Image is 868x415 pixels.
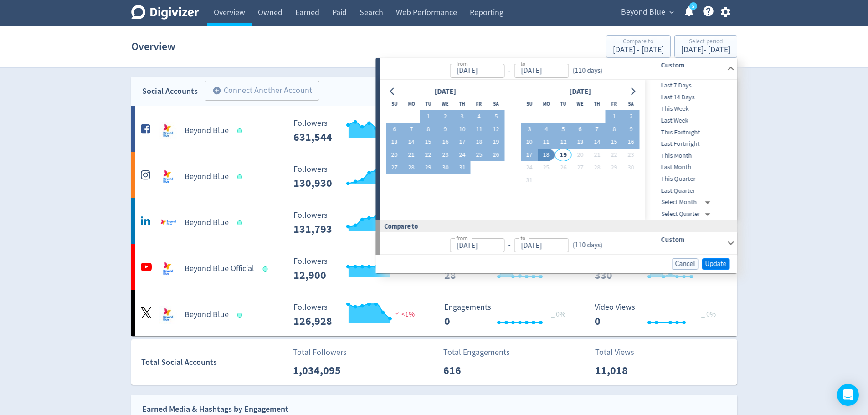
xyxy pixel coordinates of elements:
[471,136,488,149] button: 18
[289,211,426,235] svg: Followers ---
[437,110,454,123] button: 2
[681,46,730,54] div: [DATE] - [DATE]
[645,151,735,161] span: This Month
[692,3,694,10] text: 5
[569,66,606,76] div: ( 110 days )
[521,136,538,149] button: 10
[131,152,737,198] a: Beyond Blue undefinedBeyond Blue Followers --- Followers 130,930 <1% Engagements 51 Engagements 5...
[520,60,525,67] label: to
[555,161,572,174] button: 26
[159,214,177,232] img: Beyond Blue undefined
[645,92,735,103] div: Last 14 Days
[380,80,737,220] div: from-to(110 days)Custom
[456,60,467,67] label: from
[488,136,504,149] button: 19
[431,86,459,98] div: [DATE]
[645,81,735,91] span: Last 7 Days
[645,80,735,220] nav: presets
[538,161,555,174] button: 25
[237,220,245,225] span: Data last synced: 18 Aug 2025, 9:02pm (AEST)
[837,384,859,406] div: Open Intercom Messenger
[589,123,606,136] button: 7
[289,303,426,327] svg: Followers ---
[237,313,245,318] span: Data last synced: 18 Aug 2025, 7:02pm (AEST)
[131,106,737,152] a: Beyond Blue undefinedBeyond Blue Followers --- Followers 631,544 <1% Engagements 24 Engagements 2...
[289,119,426,143] svg: Followers ---
[645,138,735,150] div: Last Fortnight
[606,161,622,174] button: 29
[595,362,647,379] p: 11,018
[437,123,454,136] button: 9
[645,80,735,92] div: Last 7 Days
[668,8,676,16] span: expand_more
[572,123,589,136] button: 6
[386,161,403,174] button: 27
[454,110,471,123] button: 3
[521,149,538,161] button: 17
[555,149,572,161] button: 19
[420,149,437,161] button: 22
[386,97,403,110] th: Sunday
[420,97,437,110] th: Tuesday
[504,240,514,251] div: -
[437,161,454,174] button: 30
[392,310,401,317] img: negative-performance.svg
[538,123,555,136] button: 4
[142,85,198,98] div: Social Accounts
[701,310,716,319] span: _ 0%
[380,232,737,254] div: from-to(110 days)Custom
[555,97,572,110] th: Tuesday
[645,116,735,126] span: Last Week
[681,38,730,46] div: Select period
[613,38,664,46] div: Compare to
[606,97,622,110] th: Friday
[622,110,639,123] button: 2
[131,198,737,244] a: Beyond Blue undefinedBeyond Blue Followers --- Followers 131,793 <1% Engagements 513 Engagements ...
[443,346,510,359] p: Total Engagements
[606,123,622,136] button: 8
[645,185,735,197] div: Last Quarter
[645,92,735,102] span: Last 14 Days
[454,123,471,136] button: 10
[606,149,622,161] button: 22
[185,125,229,136] h5: Beyond Blue
[403,149,420,161] button: 21
[471,110,488,123] button: 4
[622,97,639,110] th: Saturday
[645,174,735,184] span: This Quarter
[521,123,538,136] button: 3
[621,5,665,20] span: Beyond Blue
[645,186,735,196] span: Last Quarter
[185,217,229,228] h5: Beyond Blue
[212,86,221,95] span: add_circle
[662,208,714,220] div: Select Quarter
[675,261,695,267] span: Cancel
[185,309,229,320] h5: Beyond Blue
[159,260,177,278] img: Beyond Blue Official undefined
[645,173,735,185] div: This Quarter
[520,234,525,242] label: to
[488,110,504,123] button: 5
[488,123,504,136] button: 12
[555,136,572,149] button: 12
[141,356,287,369] div: Total Social Accounts
[572,161,589,174] button: 27
[454,136,471,149] button: 17
[645,150,735,162] div: This Month
[131,32,175,61] h1: Overview
[131,290,737,336] a: Beyond Blue undefinedBeyond Blue Followers --- Followers 126,928 <1% Engagements 0 Engagements 0 ...
[386,136,403,149] button: 13
[645,139,735,149] span: Last Fortnight
[645,161,735,173] div: Last Month
[403,136,420,149] button: 14
[454,149,471,161] button: 24
[589,161,606,174] button: 28
[661,60,723,71] h6: Custom
[488,97,504,110] th: Saturday
[386,85,399,98] button: Go to previous month
[471,149,488,161] button: 25
[689,2,697,10] a: 5
[443,362,496,379] p: 616
[437,136,454,149] button: 16
[606,110,622,123] button: 1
